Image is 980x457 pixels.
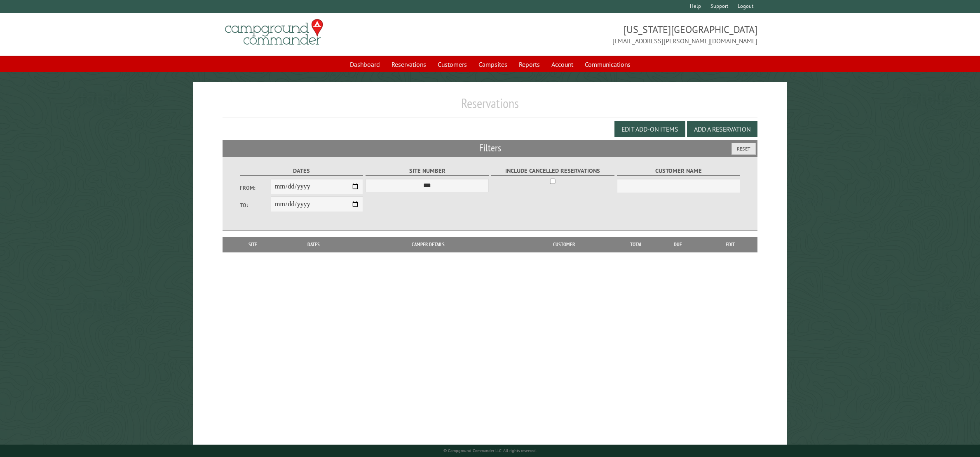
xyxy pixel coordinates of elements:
[240,184,271,192] label: From:
[366,166,489,176] label: Site Number
[614,121,685,137] button: Edit Add-on Items
[546,57,578,72] a: Account
[619,237,652,252] th: Total
[223,140,757,156] h2: Filters
[240,201,271,209] label: To:
[433,57,472,72] a: Customers
[490,23,757,46] span: [US_STATE][GEOGRAPHIC_DATA] [EMAIL_ADDRESS][PERSON_NAME][DOMAIN_NAME]
[509,237,619,252] th: Customer
[491,166,614,176] label: Include Cancelled Reservations
[514,57,545,72] a: Reports
[617,166,740,176] label: Customer Name
[474,57,512,72] a: Campsites
[687,121,757,137] button: Add a Reservation
[279,237,348,252] th: Dates
[223,16,326,48] img: Campground Commander
[731,143,756,155] button: Reset
[345,57,385,72] a: Dashboard
[227,237,279,252] th: Site
[652,237,703,252] th: Due
[223,95,757,118] h1: Reservations
[348,237,509,252] th: Camper Details
[387,57,431,72] a: Reservations
[703,237,757,252] th: Edit
[240,166,363,176] label: Dates
[580,57,635,72] a: Communications
[443,448,537,453] small: © Campground Commander LLC. All rights reserved.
